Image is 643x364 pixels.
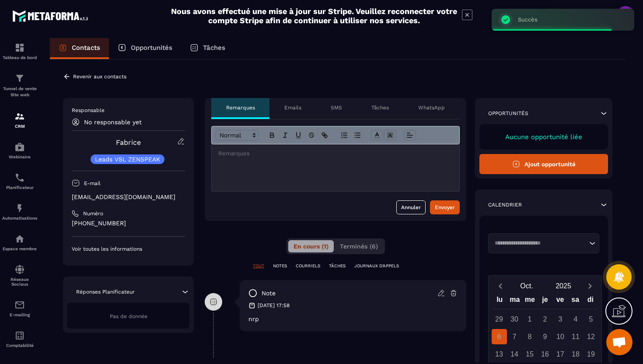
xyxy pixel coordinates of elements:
div: 7 [507,329,522,344]
div: 11 [568,329,584,344]
p: No responsable yet [84,119,142,126]
img: email [14,300,25,310]
p: [PHONE_NUMBER] [72,219,185,227]
div: me [522,294,538,309]
button: Ajout opportunité [479,154,608,174]
a: automationsautomationsEspace membre [2,227,37,258]
div: 13 [492,346,507,362]
a: accountantaccountantComptabilité [2,324,37,354]
p: Emails [284,104,301,111]
div: Envoyer [435,203,455,212]
img: logo [12,8,91,24]
p: Aucune opportunité liée [488,133,599,141]
div: je [538,294,553,309]
div: 1 [522,311,538,327]
div: sa [568,294,583,309]
p: Tâches [203,44,225,52]
p: Réseaux Sociaux [2,277,37,287]
p: Comptabilité [2,343,37,348]
div: 4 [568,311,584,327]
div: 30 [507,311,522,327]
p: COURRIELS [296,263,320,269]
div: 29 [492,311,507,327]
a: schedulerschedulerPlanificateur [2,166,37,196]
img: social-network [14,264,25,275]
button: Annuler [396,200,426,214]
div: 18 [568,346,584,362]
div: 8 [522,329,538,344]
div: 17 [553,346,568,362]
p: Numéro [83,210,103,217]
p: WhatsApp [418,104,445,111]
p: SMS [331,104,342,111]
div: 3 [553,311,568,327]
p: CRM [2,124,37,129]
p: Réponses Planificateur [76,288,135,295]
p: TÂCHES [329,263,346,269]
img: automations [14,203,25,213]
div: 14 [507,346,522,362]
div: 6 [492,329,507,344]
div: Ouvrir le chat [606,329,633,355]
p: Responsable [72,107,185,114]
span: Terminés (6) [340,243,378,250]
button: Envoyer [430,200,460,214]
img: automations [14,234,25,244]
p: TOUT [253,263,264,269]
button: Open months overlay [508,278,545,294]
span: Pas de donnée [110,313,147,319]
p: Automatisations [2,216,37,220]
img: automations [14,142,25,152]
a: Opportunités [109,38,181,59]
a: emailemailE-mailing [2,293,37,324]
a: social-networksocial-networkRéseaux Sociaux [2,258,37,293]
p: Contacts [72,44,100,52]
p: Planificateur [2,185,37,190]
p: [DATE] 17:58 [258,302,290,309]
p: NOTES [273,263,287,269]
p: Voir toutes les informations [72,245,185,252]
p: Webinaire [2,154,37,159]
img: scheduler [14,172,25,183]
p: nrp [248,315,458,322]
img: accountant [14,330,25,341]
button: Terminés (6) [335,240,383,252]
div: 12 [584,329,599,344]
div: di [583,294,598,309]
div: 10 [553,329,568,344]
p: Opportunités [131,44,172,52]
input: Search for option [492,239,587,248]
p: Remarques [226,104,255,111]
h2: Nous avons effectué une mise à jour sur Stripe. Veuillez reconnecter votre compte Stripe afin de ... [171,7,458,25]
div: ma [507,294,523,309]
p: note [262,289,276,297]
p: E-mail [84,180,101,187]
p: JOURNAUX D'APPELS [354,263,399,269]
a: automationsautomationsWebinaire [2,135,37,166]
div: 16 [538,346,553,362]
p: Tableau de bord [2,55,37,60]
div: 9 [538,329,553,344]
div: 2 [538,311,553,327]
div: 19 [584,346,599,362]
img: formation [14,42,25,53]
a: formationformationCRM [2,105,37,135]
div: 15 [522,346,538,362]
p: Revenir aux contacts [73,73,126,80]
p: Tâches [371,104,389,111]
a: formationformationTunnel de vente Site web [2,66,37,105]
button: Previous month [492,280,508,292]
p: E-mailing [2,312,37,317]
p: Opportunités [488,110,528,117]
div: Search for option [488,233,599,253]
a: formationformationTableau de bord [2,36,37,66]
a: Contacts [50,38,109,59]
div: ve [552,294,568,309]
div: 5 [584,311,599,327]
p: [EMAIL_ADDRESS][DOMAIN_NAME] [72,193,185,201]
p: Calendrier [488,201,522,208]
img: formation [14,111,25,122]
a: Tâches [181,38,234,59]
button: Next month [582,280,598,292]
span: En cours (1) [294,243,328,250]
